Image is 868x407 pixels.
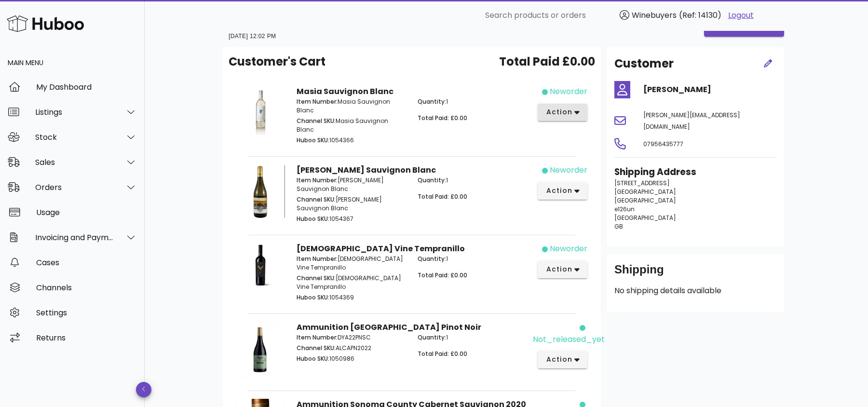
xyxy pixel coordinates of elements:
[35,158,114,167] div: Sales
[418,255,446,263] span: Quantity:
[538,351,587,368] button: action
[679,10,721,21] span: (Ref: 14130)
[36,308,137,317] div: Settings
[614,214,676,222] span: [GEOGRAPHIC_DATA]
[550,164,587,176] div: neworder
[545,186,572,196] span: action
[538,182,587,200] button: action
[418,97,527,106] p: 1
[297,333,338,341] span: Item Number:
[297,293,329,301] span: Huboo SKU:
[36,333,137,342] div: Returns
[297,255,406,272] p: [DEMOGRAPHIC_DATA] Vine Tempranillo
[36,258,137,267] div: Cases
[297,274,336,282] span: Channel SKU:
[297,354,329,363] span: Huboo SKU:
[297,117,406,134] p: Masia Sauvignon Blanc
[229,53,325,70] span: Customer's Cart
[297,136,329,144] span: Huboo SKU:
[550,243,587,255] div: neworder
[614,179,670,187] span: [STREET_ADDRESS]
[614,285,776,297] p: No shipping details available
[297,136,406,145] p: 1054366
[297,322,481,333] strong: Ammunition [GEOGRAPHIC_DATA] Pinot Noir
[297,274,406,291] p: [DEMOGRAPHIC_DATA] Vine Tempranillo
[297,176,406,193] p: [PERSON_NAME] Sauvignon Blanc
[545,107,572,117] span: action
[418,333,527,342] p: 1
[297,344,406,353] p: ALCAPN2022
[418,255,527,263] p: 1
[7,13,84,34] img: Huboo Logo
[297,215,406,223] p: 1054367
[499,53,595,70] span: Total Paid £0.00
[418,97,446,106] span: Quantity:
[297,215,329,223] span: Huboo SKU:
[545,264,572,274] span: action
[297,344,336,352] span: Channel SKU:
[614,205,635,213] span: e126un
[533,334,605,345] div: not_released_yet
[36,82,137,92] div: My Dashboard
[297,117,336,125] span: Channel SKU:
[236,86,285,135] img: Product Image
[550,86,587,97] div: neworder
[418,350,467,358] span: Total Paid: £0.00
[297,195,336,203] span: Channel SKU:
[632,10,677,21] span: Winebuyers
[297,293,406,302] p: 1054369
[614,262,776,285] div: Shipping
[236,164,285,218] img: Product Image
[35,183,114,192] div: Orders
[297,86,393,97] strong: Masia Sauvignon Blanc
[236,243,285,292] img: Product Image
[643,111,740,131] span: [PERSON_NAME][EMAIL_ADDRESS][DOMAIN_NAME]
[297,243,465,254] strong: [DEMOGRAPHIC_DATA] Vine Tempranillo
[297,333,406,342] p: DYA22PNSC
[36,208,137,217] div: Usage
[643,84,776,95] h4: [PERSON_NAME]
[538,104,587,121] button: action
[418,333,446,341] span: Quantity:
[614,196,676,204] span: [GEOGRAPHIC_DATA]
[418,271,467,279] span: Total Paid: £0.00
[236,322,285,378] img: Product Image
[614,165,776,179] h3: Shipping Address
[728,10,754,21] a: Logout
[297,354,406,363] p: 1050986
[297,195,406,213] p: [PERSON_NAME] Sauvignon Blanc
[643,140,683,148] span: 07956435777
[418,114,467,122] span: Total Paid: £0.00
[297,176,338,184] span: Item Number:
[36,283,137,292] div: Channels
[545,354,572,365] span: action
[297,97,406,115] p: Masia Sauvignon Blanc
[538,261,587,278] button: action
[614,55,674,72] h2: Customer
[229,33,276,40] small: [DATE] 12:02 PM
[418,176,527,185] p: 1
[297,164,436,176] strong: [PERSON_NAME] Sauvignon Blanc
[418,176,446,184] span: Quantity:
[614,222,623,231] span: GB
[614,188,676,196] span: [GEOGRAPHIC_DATA]
[35,233,114,242] div: Invoicing and Payments
[35,133,114,142] div: Stock
[297,255,338,263] span: Item Number:
[35,108,114,117] div: Listings
[297,97,338,106] span: Item Number:
[418,192,467,201] span: Total Paid: £0.00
